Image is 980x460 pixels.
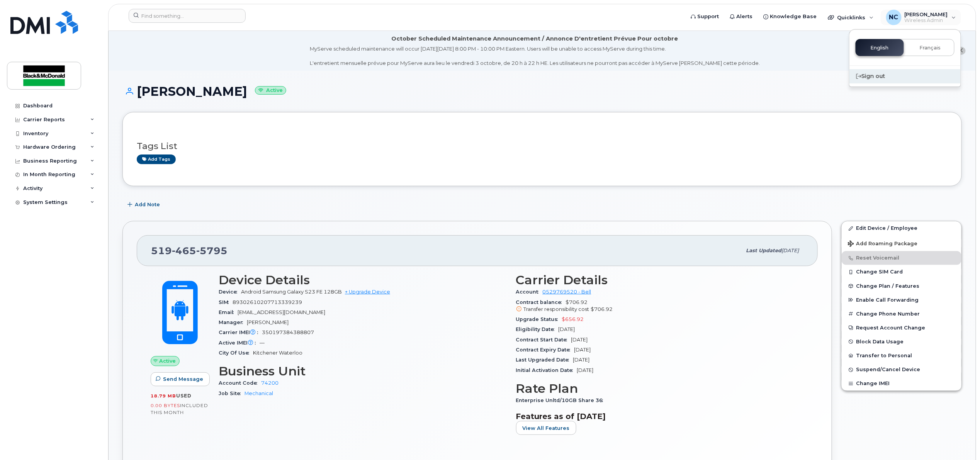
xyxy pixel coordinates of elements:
[151,245,228,256] span: 519
[233,299,302,305] span: 89302610207713339239
[856,297,919,303] span: Enable Call Forwarding
[255,86,286,95] small: Active
[842,307,961,321] button: Change Phone Number
[523,424,570,432] span: View All Features
[516,347,574,353] span: Contract Expiry Date
[262,329,314,335] span: 350197384388807
[135,201,160,208] span: Add Note
[842,363,961,377] button: Suspend/Cancel Device
[856,367,921,373] span: Suspend/Cancel Device
[219,340,260,346] span: Active IMEI
[562,316,584,322] span: $656.92
[842,335,961,349] button: Block Data Usage
[591,306,613,312] span: $706.92
[219,319,247,325] span: Manager
[516,289,543,295] span: Account
[574,347,591,353] span: [DATE]
[261,380,279,386] a: 74200
[122,198,166,212] button: Add Note
[516,412,804,421] h3: Features as of [DATE]
[842,251,961,265] button: Reset Voicemail
[219,390,245,396] span: Job Site
[219,289,241,295] span: Device
[345,289,390,295] a: + Upgrade Device
[219,380,261,386] span: Account Code
[543,289,591,295] a: 0529769520 - Bell
[577,367,594,373] span: [DATE]
[559,326,575,332] span: [DATE]
[172,245,196,256] span: 465
[219,329,262,335] span: Carrier IMEI
[151,393,176,399] span: 18.79 MB
[842,235,961,251] button: Add Roaming Package
[849,69,961,83] div: Sign out
[151,403,180,408] span: 0.00 Bytes
[516,299,566,305] span: Contract balance
[245,390,273,396] a: Mechanical
[247,319,289,325] span: [PERSON_NAME]
[238,309,325,315] span: [EMAIL_ADDRESS][DOMAIN_NAME]
[842,221,961,235] a: Edit Device / Employee
[516,357,573,363] span: Last Upgraded Date
[260,340,265,346] span: —
[856,283,920,289] span: Change Plan / Features
[842,279,961,293] button: Change Plan / Features
[151,372,210,386] button: Send Message
[516,397,607,403] span: Enterprise Unltd/10GB Share 36
[219,350,253,356] span: City Of Use
[746,248,781,253] span: Last updated
[392,35,678,43] div: October Scheduled Maintenance Announcement / Annonce D'entretient Prévue Pour octobre
[219,309,238,315] span: Email
[571,337,588,343] span: [DATE]
[516,337,571,343] span: Contract Start Date
[573,357,590,363] span: [DATE]
[219,299,233,305] span: SIM
[196,245,228,256] span: 5795
[176,393,192,399] span: used
[842,265,961,279] button: Change SIM Card
[516,367,577,373] span: Initial Activation Date
[137,154,176,164] a: Add tags
[920,45,941,51] span: Français
[516,326,559,332] span: Eligibility Date
[516,273,804,287] h3: Carrier Details
[241,289,342,295] span: Android Samsung Galaxy S23 FE 128GB
[163,375,203,383] span: Send Message
[516,316,562,322] span: Upgrade Status
[848,241,918,248] span: Add Roaming Package
[842,349,961,363] button: Transfer to Personal
[524,306,589,312] span: Transfer responsibility cost
[310,45,760,67] div: MyServe scheduled maintenance will occur [DATE][DATE] 8:00 PM - 10:00 PM Eastern. Users will be u...
[516,382,804,395] h3: Rate Plan
[219,364,507,378] h3: Business Unit
[137,141,948,151] h3: Tags List
[160,357,176,365] span: Active
[842,293,961,307] button: Enable Call Forwarding
[516,299,804,313] span: $706.92
[842,321,961,335] button: Request Account Change
[253,350,302,356] span: Kitchener Waterloo
[842,377,961,390] button: Change IMEI
[122,85,962,98] h1: [PERSON_NAME]
[516,421,576,435] button: View All Features
[219,273,507,287] h3: Device Details
[781,248,799,253] span: [DATE]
